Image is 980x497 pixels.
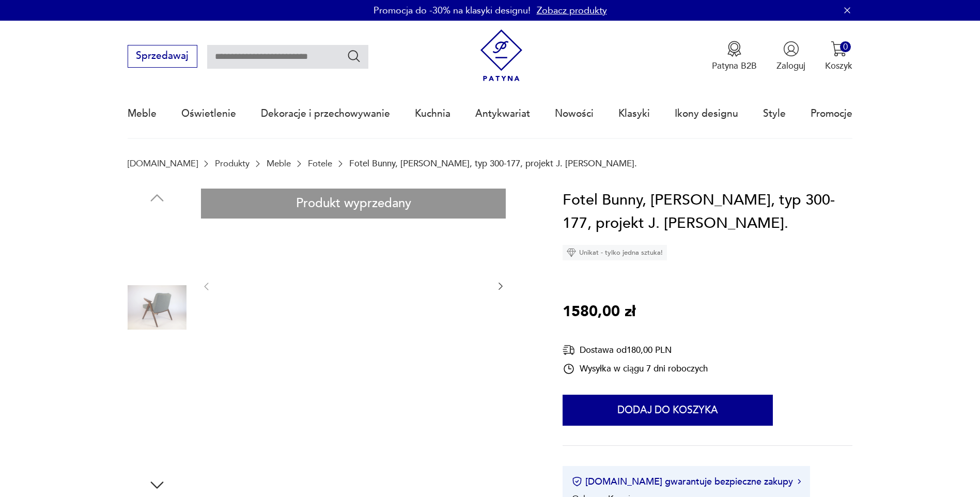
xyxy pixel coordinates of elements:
[128,278,186,337] img: Zdjęcie produktu Fotel Bunny, Zajączek, typ 300-177, projekt J. Chierowski.
[555,90,594,137] a: Nowości
[224,189,483,383] img: Zdjęcie produktu Fotel Bunny, Zajączek, typ 300-177, projekt J. Chierowski.
[308,159,332,168] a: Fotele
[475,29,527,82] img: Patyna - sklep z meblami i dekoracjami vintage
[128,45,197,68] button: Sprzedawaj
[128,344,186,403] img: Zdjęcie produktu Fotel Bunny, Zajączek, typ 300-177, projekt J. Chierowski.
[349,159,637,168] p: Fotel Bunny, [PERSON_NAME], typ 300-177, projekt J. [PERSON_NAME].
[675,90,738,137] a: Ikony designu
[563,344,575,356] img: Ikona dostawy
[712,41,757,72] button: Patyna B2B
[776,60,805,72] p: Zaloguj
[572,475,801,488] button: [DOMAIN_NAME] gwarantuje bezpieczne zakupy
[712,60,757,72] p: Patyna B2B
[563,245,667,260] div: Unikat - tylko jedna sztuka!
[374,4,531,17] p: Promocja do -30% na klasyki designu!
[563,189,853,236] h1: Fotel Bunny, [PERSON_NAME], typ 300-177, projekt J. [PERSON_NAME].
[811,90,852,137] a: Promocje
[831,41,847,57] img: Ikona koszyka
[347,49,362,64] button: Szukaj
[840,41,851,52] div: 0
[128,53,197,61] a: Sprzedawaj
[563,300,635,324] p: 1580,00 zł
[783,41,799,57] img: Ikonka użytkownika
[261,90,390,137] a: Dekoracje i przechowywanie
[825,41,852,72] button: 0Koszyk
[798,479,801,484] img: Ikona strzałki w prawo
[415,90,450,137] a: Kuchnia
[763,90,786,137] a: Style
[563,395,773,426] button: Dodaj do koszyka
[712,41,757,72] a: Ikona medaluPatyna B2B
[563,344,708,356] div: Dostawa od 180,00 PLN
[563,363,708,375] div: Wysyłka w ciągu 7 dni roboczych
[215,159,250,168] a: Produkty
[181,90,236,137] a: Oświetlenie
[825,60,852,72] p: Koszyk
[572,476,582,487] img: Ikona certyfikatu
[128,159,198,168] a: [DOMAIN_NAME]
[201,189,506,219] div: Produkt wyprzedany
[475,90,530,137] a: Antykwariat
[267,159,291,168] a: Meble
[537,4,607,17] a: Zobacz produkty
[128,90,157,137] a: Meble
[567,248,576,257] img: Ikona diamentu
[618,90,650,137] a: Klasyki
[128,212,186,271] img: Zdjęcie produktu Fotel Bunny, Zajączek, typ 300-177, projekt J. Chierowski.
[726,41,742,57] img: Ikona medalu
[128,410,186,469] img: Zdjęcie produktu Fotel Bunny, Zajączek, typ 300-177, projekt J. Chierowski.
[776,41,805,72] button: Zaloguj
